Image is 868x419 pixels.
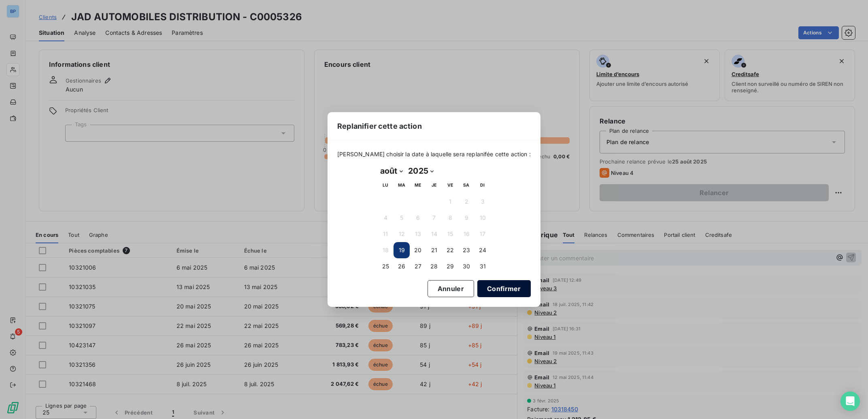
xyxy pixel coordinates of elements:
[442,194,458,210] button: 1
[410,210,426,226] button: 6
[337,150,531,158] span: [PERSON_NAME] choisir la date à laquelle sera replanifée cette action :
[458,210,474,226] button: 9
[840,391,860,411] div: Open Intercom Messenger
[394,177,410,194] th: mardi
[458,242,474,258] button: 23
[458,177,474,194] th: samedi
[474,210,491,226] button: 10
[410,177,426,194] th: mercredi
[377,210,394,226] button: 4
[410,242,426,258] button: 20
[394,242,410,258] button: 19
[426,258,442,274] button: 28
[394,210,410,226] button: 5
[426,177,442,194] th: jeudi
[458,194,474,210] button: 2
[442,242,458,258] button: 22
[474,258,491,274] button: 31
[474,226,491,242] button: 17
[426,226,442,242] button: 14
[458,226,474,242] button: 16
[474,242,491,258] button: 24
[377,258,394,274] button: 25
[377,242,394,258] button: 18
[410,258,426,274] button: 27
[426,210,442,226] button: 7
[474,177,491,194] th: dimanche
[426,242,442,258] button: 21
[442,210,458,226] button: 8
[442,177,458,194] th: vendredi
[458,258,474,274] button: 30
[394,226,410,242] button: 12
[474,194,491,210] button: 3
[442,258,458,274] button: 29
[477,280,531,297] button: Confirmer
[337,121,422,132] span: Replanifier cette action
[377,226,394,242] button: 11
[410,226,426,242] button: 13
[428,280,474,297] button: Annuler
[377,177,394,194] th: lundi
[394,258,410,274] button: 26
[442,226,458,242] button: 15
